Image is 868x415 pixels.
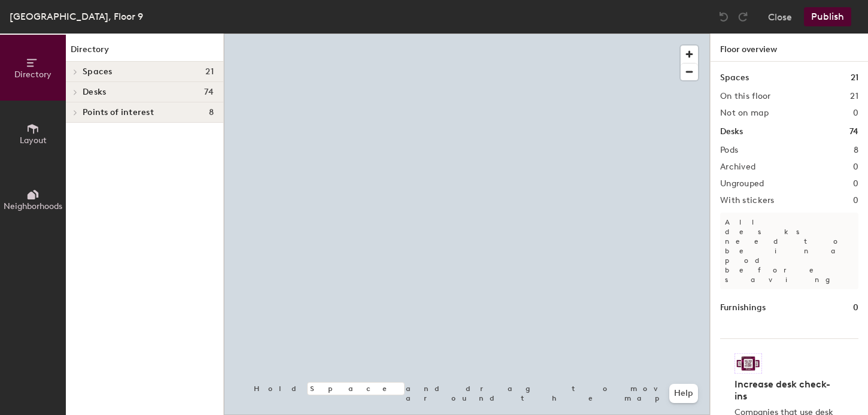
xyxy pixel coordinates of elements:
[854,146,858,155] h2: 8
[720,146,738,155] h2: Pods
[853,196,858,205] h2: 0
[720,92,771,101] h2: On this floor
[83,87,106,97] span: Desks
[205,67,214,77] span: 21
[4,201,62,211] span: Neighborhoods
[804,7,851,26] button: Publish
[720,213,858,289] p: All desks need to be in a pod before saving
[720,71,749,84] h1: Spaces
[66,43,223,62] h1: Directory
[853,179,858,189] h2: 0
[849,125,858,138] h1: 74
[853,301,858,314] h1: 0
[853,108,858,118] h2: 0
[851,71,858,84] h1: 21
[735,353,762,374] img: Sticker logo
[853,162,858,172] h2: 0
[720,108,769,118] h2: Not on map
[10,9,143,24] div: [GEOGRAPHIC_DATA], Floor 9
[735,378,837,402] h4: Increase desk check-ins
[20,135,47,146] span: Layout
[737,11,749,23] img: Redo
[720,301,766,314] h1: Furnishings
[850,92,858,101] h2: 21
[718,11,730,23] img: Undo
[720,196,775,205] h2: With stickers
[720,179,764,189] h2: Ungrouped
[711,34,868,62] h1: Floor overview
[209,108,214,117] span: 8
[83,67,113,77] span: Spaces
[768,7,792,26] button: Close
[720,125,743,138] h1: Desks
[14,69,51,80] span: Directory
[83,108,154,117] span: Points of interest
[669,384,698,403] button: Help
[204,87,214,97] span: 74
[720,162,755,172] h2: Archived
